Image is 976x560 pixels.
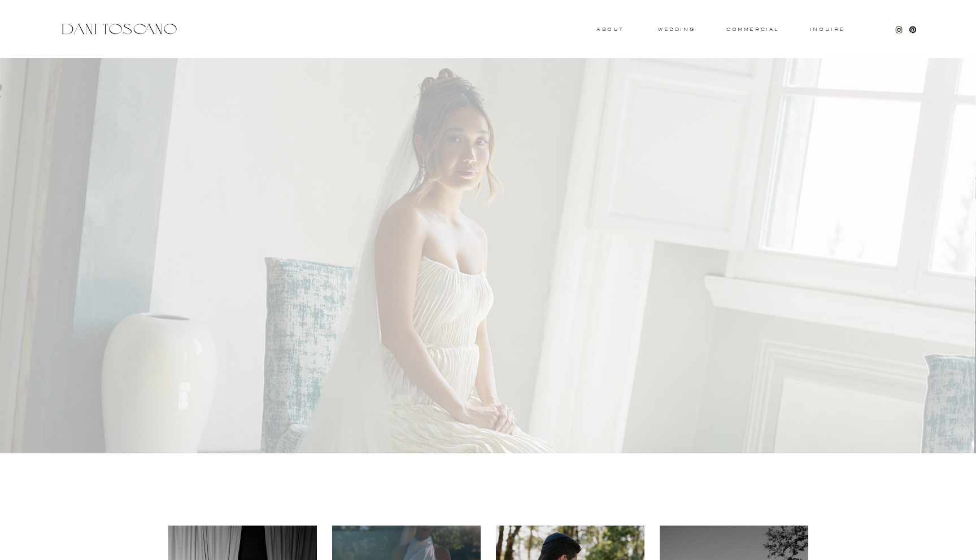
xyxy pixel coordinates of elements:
[809,27,846,33] a: Inquire
[658,27,695,31] a: wedding
[726,27,778,32] a: commercial
[596,27,621,31] a: About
